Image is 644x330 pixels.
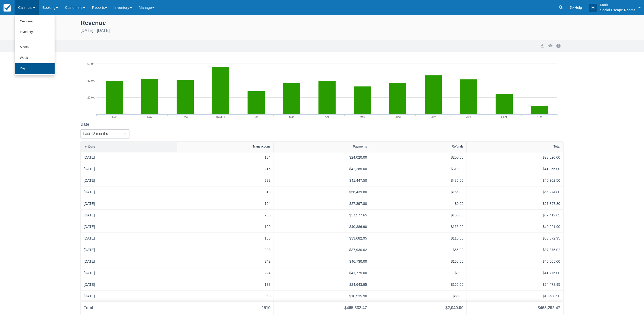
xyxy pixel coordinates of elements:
[501,115,507,118] tspan: Sept
[15,27,55,37] a: Inventory
[589,4,597,12] div: M
[277,224,367,229] div: $40,386.90
[470,236,560,241] div: $33,572.95
[277,155,367,160] div: $24,020.00
[180,166,271,172] div: 215
[277,190,367,195] div: $56,439.80
[373,166,464,172] div: $310.00
[373,236,464,241] div: $110.00
[553,145,560,148] div: Total
[180,236,271,241] div: 183
[277,178,367,183] div: $41,447.50
[80,18,563,27] div: Revenue
[84,166,95,172] a: [DATE]
[373,270,464,276] div: $0.00
[373,190,464,195] div: $165.00
[80,121,91,127] label: Date
[470,270,560,276] div: $41,775.00
[84,282,95,287] a: [DATE]
[88,145,95,149] div: Date
[470,224,560,229] div: $40,221.90
[277,270,367,276] div: $41,775.00
[470,259,560,264] div: $46,565.00
[253,145,271,148] div: Transactions
[470,282,560,287] div: $24,478.95
[180,282,271,287] div: 138
[277,213,367,218] div: $37,577.65
[600,3,635,8] p: Mark
[83,131,118,137] div: Last 12 months
[84,201,95,206] a: [DATE]
[88,62,95,65] tspan: 60.0K
[373,201,464,206] div: $0.00
[277,247,367,253] div: $37,930.02
[180,213,271,218] div: 200
[88,79,95,82] tspan: 40.0K
[470,190,560,195] div: $56,274.80
[277,294,367,299] div: $10,535.90
[80,28,563,34] div: [DATE] - [DATE]
[15,16,55,27] a: Customer
[395,115,401,118] tspan: June
[575,6,582,10] span: Help
[360,115,365,118] tspan: May
[254,115,259,118] tspan: Feb
[180,270,271,276] div: 224
[180,190,271,195] div: 318
[373,178,464,183] div: $485.00
[84,224,95,229] a: [DATE]
[84,213,95,218] a: [DATE]
[470,201,560,206] div: $27,897.80
[180,224,271,229] div: 199
[84,247,95,253] a: [DATE]
[537,115,542,118] tspan: Oct
[539,43,545,49] button: export
[15,15,55,75] ul: Calendar
[570,6,574,9] i: Help
[470,178,560,183] div: $40,962.50
[84,155,95,160] a: [DATE]
[373,213,464,218] div: $165.00
[147,115,152,118] tspan: Nov
[277,236,367,241] div: $33,682.95
[180,155,271,160] div: 134
[123,131,128,136] span: Dropdown icon
[445,305,463,311] div: $2,040.00
[84,259,95,264] a: [DATE]
[452,145,463,148] div: Refunds
[373,282,464,287] div: $165.00
[353,145,367,148] div: Payments
[277,201,367,206] div: $27,897.80
[344,305,367,311] div: $465,332.47
[261,305,270,311] div: 2510
[180,247,271,253] div: 203
[216,115,225,118] tspan: [DATE]
[84,178,95,183] a: [DATE]
[373,259,464,264] div: $165.00
[470,247,560,253] div: $37,875.02
[289,115,294,118] tspan: Mar
[180,201,271,206] div: 164
[538,305,560,311] div: $463,292.47
[470,213,560,218] div: $37,412.65
[180,259,271,264] div: 242
[470,155,560,160] div: $23,820.00
[84,236,95,241] a: [DATE]
[15,42,55,53] a: Month
[373,224,464,229] div: $165.00
[84,305,93,311] div: Total
[431,115,436,118] tspan: July
[84,190,95,195] a: [DATE]
[600,8,635,13] p: Social Escape Rooms
[112,115,116,118] tspan: Oct
[466,115,471,118] tspan: Aug
[373,294,464,299] div: $55.00
[183,115,188,118] tspan: Dec
[4,4,11,12] img: checkfront-main-nav-mini-logo.png
[84,270,95,276] a: [DATE]
[180,294,271,299] div: 68
[277,259,367,264] div: $46,730.00
[373,247,464,253] div: $55.00
[15,63,55,74] a: Day
[470,294,560,299] div: $10,480.90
